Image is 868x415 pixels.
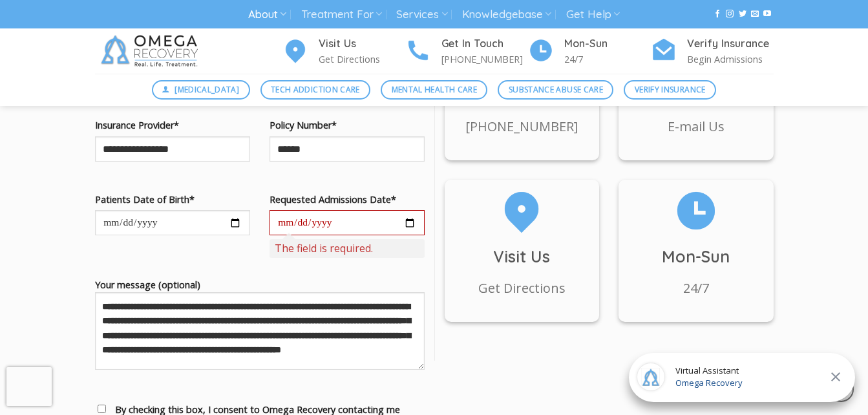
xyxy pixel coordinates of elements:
h4: Verify Insurance [687,36,774,52]
a: Substance Abuse Care [498,80,613,100]
p: [PHONE_NUMBER] [441,52,528,67]
label: Patients Date of Birth* [95,192,250,207]
input: By checking this box, I consent to Omega Recovery contacting me by SMS to respond to my above inq... [98,405,106,413]
a: Follow on Twitter [739,10,746,19]
a: Services [396,3,447,27]
a: Get Help [566,3,620,27]
p: E-mail Us [619,116,774,137]
p: Begin Admissions [687,52,774,67]
label: Policy Number* [270,118,425,133]
h4: Mon-Sun [564,36,651,52]
p: Get Directions [445,278,600,299]
a: Visit Us Get Directions [282,36,405,67]
p: 24/7 [564,52,651,67]
a: Verify Insurance Begin Admissions [651,36,774,67]
h3: Mon-Sun [619,244,774,270]
a: Mental Health Care [381,80,487,100]
a: Treatment For [301,3,382,27]
label: Your message (optional) [95,277,425,379]
span: Tech Addiction Care [271,83,360,96]
a: Tech Addiction Care [260,80,371,100]
label: Requested Admissions Date* [270,192,425,207]
h3: Visit Us [445,244,600,270]
img: Omega Recovery [95,28,208,74]
a: Verify Insurance [624,80,716,100]
textarea: Your message (optional) [95,292,425,370]
label: Insurance Provider* [95,118,250,133]
p: Get Directions [319,52,405,67]
a: Follow on Facebook [714,10,721,19]
span: Substance Abuse Care [509,83,603,96]
a: Follow on Instagram [726,10,734,19]
span: The field is required. [270,239,425,258]
a: Send us an email [751,10,759,19]
span: Mental Health Care [392,83,477,96]
a: Knowledgebase [462,3,551,27]
h4: Visit Us [319,36,405,52]
a: Follow on YouTube [763,10,771,19]
h4: Get In Touch [441,36,528,52]
p: 24/7 [619,278,774,299]
a: About [248,3,286,27]
a: Visit Us Get Directions [445,186,600,299]
span: Verify Insurance [635,83,706,96]
a: Get In Touch [PHONE_NUMBER] [405,36,528,67]
a: [MEDICAL_DATA] [152,80,250,100]
p: [PHONE_NUMBER] [445,116,600,137]
span: [MEDICAL_DATA] [175,83,239,96]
